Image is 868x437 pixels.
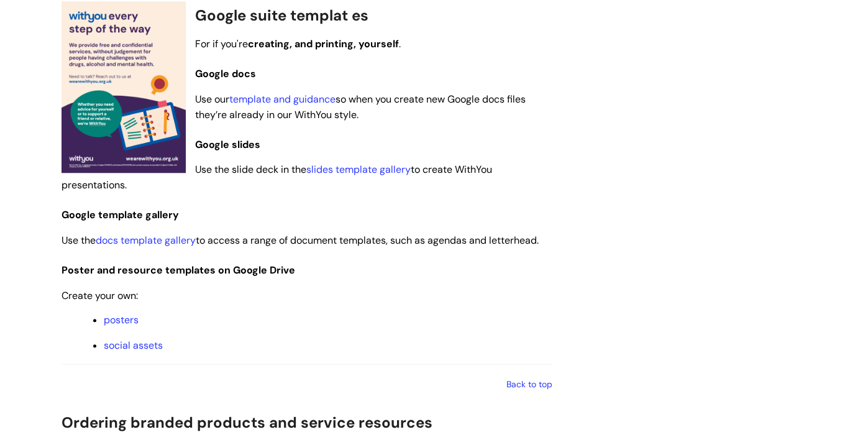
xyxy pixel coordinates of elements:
[104,313,139,326] a: posters
[195,67,256,80] span: Google docs
[104,339,163,352] a: social assets
[306,163,411,176] a: slides template gallery
[62,1,186,173] img: A sample editable poster template
[62,289,138,302] span: Create your own:
[229,93,336,106] a: template and guidance
[62,234,539,247] span: Use the to access a range of document templates, such as agendas and letterhead.
[248,37,399,50] strong: creating, and printing, yourself
[195,93,526,121] span: Use our so when you create new Google docs files they’re already in our WithYou style.
[195,138,260,151] span: Google slides
[62,208,179,221] span: Google template gallery
[96,234,196,247] a: docs template gallery
[62,413,432,432] span: Ordering branded products and service resources
[195,37,401,50] span: For if you're .
[506,379,552,390] a: Back to top
[195,6,368,25] span: Google suite templat es
[62,163,492,191] span: Use the slide deck in the to create WithYou presentations.
[62,264,295,277] span: Poster and resource templates on Google Drive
